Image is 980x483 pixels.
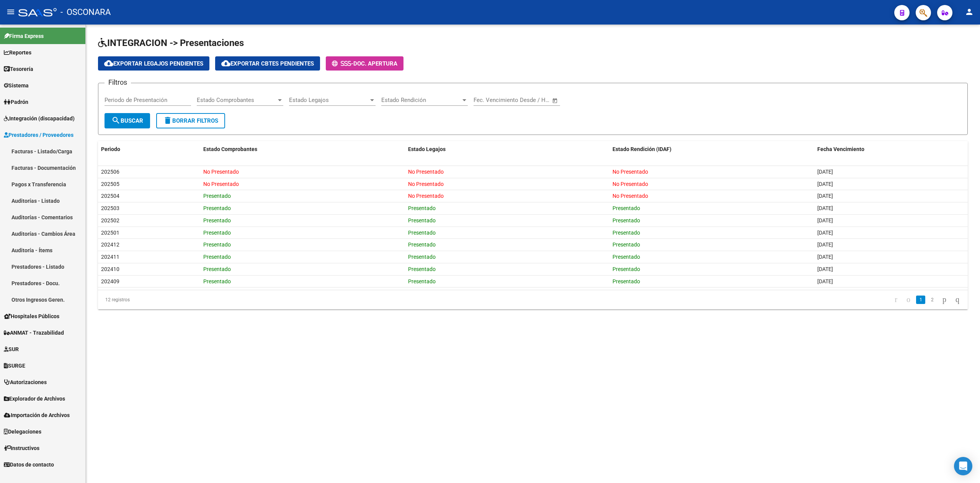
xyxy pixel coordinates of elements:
span: Delegaciones [4,427,41,436]
span: 202410 [101,266,119,272]
span: [DATE] [817,217,833,223]
datatable-header-cell: Periodo [98,141,200,158]
datatable-header-cell: Estado Rendición (IDAF) [609,141,814,158]
span: Instructivos [4,444,39,452]
div: Open Intercom Messenger [954,457,972,475]
span: 202503 [101,205,119,211]
mat-icon: cloud_download [104,59,113,68]
datatable-header-cell: Estado Comprobantes [200,141,405,158]
span: Exportar Cbtes Pendientes [221,60,314,67]
span: Presentado [203,242,231,248]
span: Hospitales Públicos [4,312,59,320]
span: Prestadores / Proveedores [4,131,73,139]
span: [DATE] [817,266,833,272]
button: Exportar Cbtes Pendientes [215,56,320,71]
span: 202409 [101,278,119,284]
span: [DATE] [817,169,833,175]
span: Presentado [612,278,640,284]
span: Presentado [408,278,436,284]
span: Buscar [111,117,143,124]
span: Presentado [408,254,436,260]
span: Sistema [4,81,29,90]
span: No Presentado [408,193,444,199]
span: Presentado [612,254,640,260]
span: Estado Comprobantes [197,97,276,103]
a: go to first page [891,296,901,304]
span: No Presentado [203,169,239,175]
span: [DATE] [817,278,833,284]
span: Presentado [203,230,231,236]
span: Presentado [612,242,640,248]
span: Reportes [4,48,31,57]
span: Presentado [408,266,436,272]
li: page 2 [926,293,938,306]
span: Estado Legajos [408,146,446,152]
span: Estado Comprobantes [203,146,257,152]
button: Exportar Legajos Pendientes [98,56,209,71]
mat-icon: delete [163,116,172,125]
button: -Doc. Apertura [326,56,403,71]
button: Buscar [105,113,150,128]
span: Presentado [203,266,231,272]
span: SUR [4,345,19,353]
span: Datos de contacto [4,460,54,469]
span: [DATE] [817,242,833,248]
span: Estado Legajos [289,97,369,103]
span: 202506 [101,169,119,175]
input: End date [505,97,542,103]
span: Presentado [612,205,640,211]
span: No Presentado [408,181,444,187]
li: page 1 [915,293,926,306]
span: Periodo [101,146,120,152]
span: No Presentado [612,181,648,187]
span: Importación de Archivos [4,411,70,419]
span: Presentado [203,254,231,260]
span: Estado Rendición [381,97,461,103]
span: Presentado [203,193,231,199]
span: No Presentado [612,169,648,175]
a: go to next page [939,296,950,304]
span: - OSCONARA [60,4,111,21]
span: Presentado [203,278,231,284]
button: Open calendar [551,96,560,105]
span: Exportar Legajos Pendientes [104,60,203,67]
span: INTEGRACION -> Presentaciones [98,38,244,48]
span: ANMAT - Trazabilidad [4,329,64,337]
mat-icon: cloud_download [221,59,230,68]
span: No Presentado [612,193,648,199]
span: Firma Express [4,32,44,40]
h3: Filtros [105,77,131,88]
span: No Presentado [203,181,239,187]
span: 202412 [101,242,119,248]
span: Presentado [203,217,231,223]
span: [DATE] [817,193,833,199]
mat-icon: person [965,7,974,16]
span: Presentado [203,205,231,211]
span: 202505 [101,181,119,187]
span: 202501 [101,230,119,236]
span: Estado Rendición (IDAF) [612,146,671,152]
span: [DATE] [817,205,833,211]
span: - [332,60,353,67]
span: Presentado [408,242,436,248]
span: SURGE [4,361,25,370]
span: Presentado [612,230,640,236]
span: Presentado [408,217,436,223]
span: Presentado [612,217,640,223]
datatable-header-cell: Estado Legajos [405,141,610,158]
span: Padrón [4,98,28,106]
span: Fecha Vencimiento [817,146,864,152]
span: Borrar Filtros [163,117,218,124]
span: Doc. Apertura [353,60,397,67]
input: Start date [474,97,498,103]
mat-icon: menu [6,7,15,16]
a: 2 [928,296,937,304]
span: Integración (discapacidad) [4,114,75,123]
span: 202502 [101,217,119,223]
button: Borrar Filtros [156,113,225,128]
span: Presentado [408,205,436,211]
span: Explorador de Archivos [4,394,65,403]
a: go to previous page [903,296,914,304]
span: 202411 [101,254,119,260]
span: Autorizaciones [4,378,47,386]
